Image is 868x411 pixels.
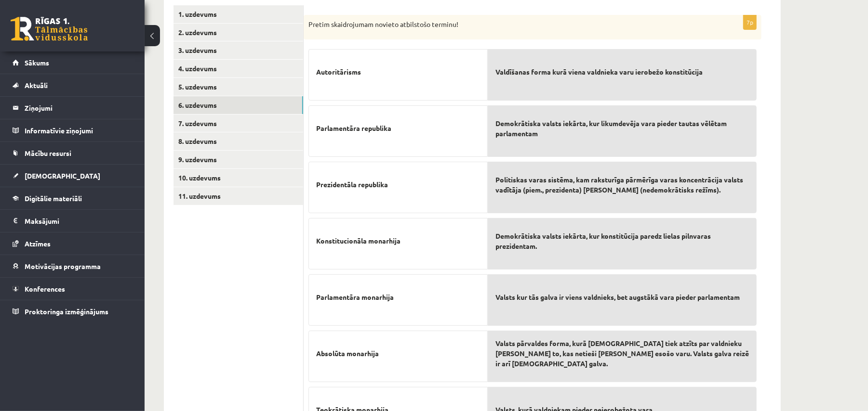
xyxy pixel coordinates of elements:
[13,300,133,322] a: Proktoringa izmēģinājums
[495,292,740,302] span: Valsts kur tās galva ir viens valdnieks, bet augstākā vara pieder parlamentam
[25,119,133,141] legend: Informatīvie ziņojumi
[13,278,133,300] a: Konferences
[174,41,303,59] a: 3. uzdevums
[174,5,303,23] a: 1. uzdevums
[174,96,303,114] a: 6. uzdevums
[316,67,361,77] span: Autoritārisms
[495,338,749,369] span: Valsts pārvaldes forma, kurā [DEMOGRAPHIC_DATA] tiek atzīts par valdnieku [PERSON_NAME] to, kas n...
[11,17,88,41] a: Rīgas 1. Tālmācības vidusskola
[25,284,65,293] span: Konferences
[13,210,133,232] a: Maksājumi
[316,180,388,190] span: Prezidentāla republika
[495,118,749,139] span: Demokrātiska valsts iekārta, kur likumdevēja vara pieder tautas vēlētam parlamentam
[174,115,303,132] a: 7. uzdevums
[174,132,303,150] a: 8. uzdevums
[25,171,100,180] span: [DEMOGRAPHIC_DATA]
[25,194,82,203] span: Digitālie materiāli
[25,58,49,67] span: Sākums
[743,14,757,30] p: 7p
[495,231,749,251] span: Demokrātiska valsts iekārta, kur konstitūcija paredz lielas pilnvaras prezidentam.
[25,97,133,119] legend: Ziņojumi
[13,165,133,187] a: [DEMOGRAPHIC_DATA]
[25,239,51,248] span: Atzīmes
[174,187,303,205] a: 11. uzdevums
[13,119,133,141] a: Informatīvie ziņojumi
[495,175,749,195] span: Politiskas varas sistēma, kam raksturīga pārmērīga varas koncentrācija valsts vadītāja (piem., pr...
[174,169,303,187] a: 10. uzdevums
[316,292,394,302] span: Parlamentāra monarhija
[13,255,133,277] a: Motivācijas programma
[25,262,101,270] span: Motivācijas programma
[25,307,108,316] span: Proktoringa izmēģinājums
[174,151,303,168] a: 9. uzdevums
[174,60,303,77] a: 4. uzdevums
[25,81,48,90] span: Aktuāli
[495,67,703,77] span: Valdīšanas forma kurā viena valdnieka varu ierobežo konstitūcija
[13,51,133,74] a: Sākums
[308,20,708,29] p: Pretim skaidrojumam novieto atbilstošo terminu!
[316,348,379,359] span: Absolūta monarhija
[13,232,133,255] a: Atzīmes
[316,236,401,246] span: Konstitucionāla monarhija
[174,78,303,96] a: 5. uzdevums
[13,97,133,119] a: Ziņojumi
[174,24,303,41] a: 2. uzdevums
[25,210,133,232] legend: Maksājumi
[25,149,71,157] span: Mācību resursi
[13,142,133,164] a: Mācību resursi
[316,123,391,133] span: Parlamentāra republika
[13,187,133,209] a: Digitālie materiāli
[13,74,133,96] a: Aktuāli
